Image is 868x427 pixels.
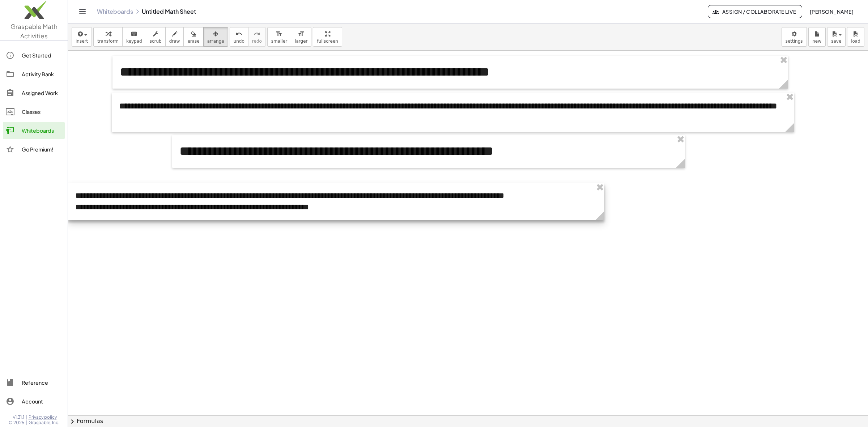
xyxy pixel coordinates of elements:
[22,51,62,60] div: Get Started
[13,414,24,420] span: v1.31.1
[146,27,166,47] button: scrub
[93,27,123,47] button: transform
[9,420,24,426] span: © 2025
[165,27,184,47] button: draw
[183,27,203,47] button: erase
[3,47,65,64] a: Get Started
[122,27,146,47] button: keyboardkeypad
[68,415,868,427] button: chevron_rightFormulas
[22,145,62,154] div: Go Premium!
[851,39,860,44] span: load
[804,5,859,18] button: [PERSON_NAME]
[131,30,137,38] i: keyboard
[22,70,62,78] div: Activity Bank
[207,39,224,44] span: arrange
[808,27,826,47] button: new
[3,374,65,391] a: Reference
[150,39,162,44] span: scrub
[76,39,88,44] span: insert
[77,6,88,17] button: Toggle navigation
[267,27,291,47] button: format_sizesmaller
[97,8,133,15] a: Whiteboards
[782,27,807,47] button: settings
[22,378,62,387] div: Reference
[3,65,65,83] a: Activity Bank
[252,39,262,44] span: redo
[29,420,59,426] span: Graspable, Inc.
[254,30,260,38] i: redo
[169,39,180,44] span: draw
[68,417,77,426] span: chevron_right
[235,30,242,38] i: undo
[317,39,338,44] span: fullscreen
[97,39,119,44] span: transform
[234,39,244,44] span: undo
[276,30,282,38] i: format_size
[72,27,92,47] button: insert
[827,27,846,47] button: save
[708,5,802,18] button: Assign / Collaborate Live
[22,89,62,97] div: Assigned Work
[3,84,65,102] a: Assigned Work
[831,39,841,44] span: save
[22,397,62,406] div: Account
[10,22,58,40] span: Graspable Math Activities
[812,39,821,44] span: new
[291,27,311,47] button: format_sizelarger
[714,8,796,15] span: Assign / Collaborate Live
[298,30,305,38] i: format_size
[248,27,266,47] button: redoredo
[295,39,307,44] span: larger
[271,39,287,44] span: smaller
[22,126,62,135] div: Whiteboards
[29,414,59,420] a: Privacy policy
[786,39,803,44] span: settings
[22,107,62,116] div: Classes
[313,27,342,47] button: fullscreen
[230,27,248,47] button: undoundo
[847,27,864,47] button: load
[809,8,854,15] span: [PERSON_NAME]
[26,414,27,420] span: |
[3,103,65,120] a: Classes
[26,420,27,426] span: |
[187,39,199,44] span: erase
[3,393,65,410] a: Account
[126,39,142,44] span: keypad
[3,122,65,139] a: Whiteboards
[203,27,228,47] button: arrange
